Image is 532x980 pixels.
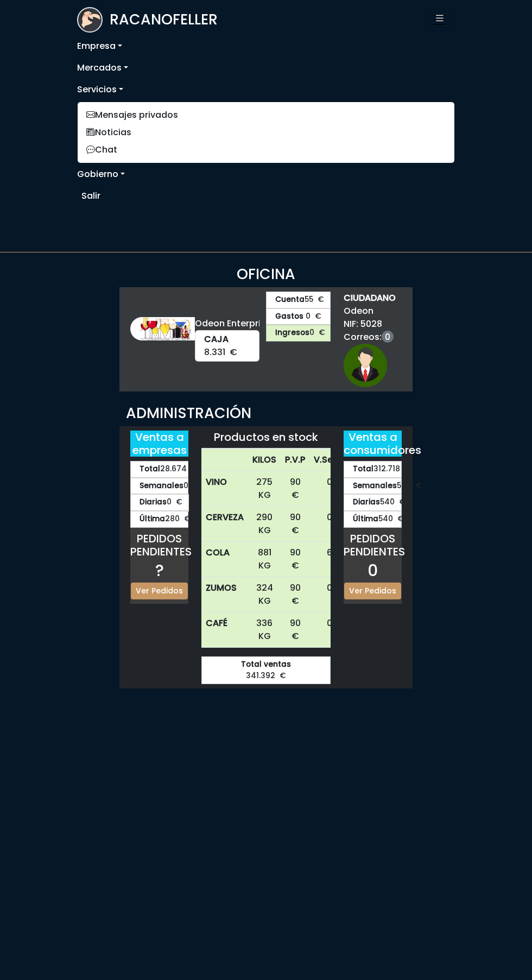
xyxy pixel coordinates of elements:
[425,9,455,31] button: Toggle navigation
[77,265,455,283] h3: OFICINA
[77,4,218,35] a: RACANOFELLER
[248,507,281,542] td: 290 KG
[344,583,401,599] a: Ver Pedidos
[77,211,331,244] iframe: Advertisement
[130,317,195,340] img: bodega.png
[130,478,188,495] div: 0 €
[77,163,455,185] a: Gobierno
[344,431,402,457] h5: Ventas a consumidores
[204,333,250,346] strong: CAJA
[78,141,454,159] a: Chat
[275,311,303,323] strong: Gastos
[130,532,188,558] h5: PEDIDOS PENDIENTES
[140,514,165,525] strong: Última
[126,404,406,422] h3: ADMINISTRACIÓN
[309,542,363,577] td: 6 Kg
[201,431,331,444] h5: Productos en stock
[248,577,281,612] td: 324 KG
[248,471,281,507] td: 275 KG
[344,511,402,528] div: 540 €
[77,79,455,100] a: Servicios
[266,292,331,308] a: Cuenta55 €
[130,461,188,478] div: 28.674 €
[281,612,309,648] td: 90 €
[275,294,305,306] strong: Cuenta
[248,449,281,471] th: KILOS
[131,583,188,599] a: Ver Pedidos
[344,331,396,344] span: Correos:
[201,656,331,684] div: 341.392 €
[130,431,188,457] h5: Ventas a empresas
[130,511,188,528] div: 280 €
[78,124,454,141] a: Noticias
[344,292,396,305] strong: CIUDADANO
[201,507,248,542] th: CERVEZA
[309,471,363,507] td: 0 Kg
[353,464,373,475] strong: Total
[201,612,248,648] th: CAFÉ
[281,577,309,612] td: 90 €
[77,35,455,57] a: Empresa
[201,471,248,507] th: VINO
[382,331,394,343] a: 0
[281,449,309,471] th: P.V.P
[195,330,259,362] div: 8.331 €
[353,480,397,492] strong: Semanales
[81,185,451,207] a: Salir
[110,11,218,28] h3: RACANOFELLER
[344,305,396,318] span: Odeon
[344,532,402,558] h5: PEDIDOS PENDIENTES
[201,542,248,577] th: COLA
[195,317,259,330] div: Odeon Enterprise
[309,449,363,471] th: V.Semana
[78,106,454,124] a: Mensajes privados
[344,318,396,331] span: NIF: 5028
[309,612,363,648] td: 0 Kg
[353,514,378,525] strong: Última
[140,497,167,508] strong: Diarias
[344,344,387,387] img: ciudadano1.png
[344,461,402,478] div: 312.718 €
[353,497,380,508] strong: Diarias
[281,471,309,507] td: 90 €
[201,577,248,612] th: ZUMOS
[368,559,378,582] span: 0
[309,577,363,612] td: 0 Kg
[248,612,281,648] td: 336 KG
[130,494,188,511] div: 0 €
[248,542,281,577] td: 881 KG
[309,507,363,542] td: 0 Kg
[281,542,309,577] td: 90 €
[78,8,102,29] img: logoracarojo.png
[266,325,331,342] a: Ingresos0 €
[281,507,309,542] td: 90 €
[275,327,309,339] strong: Ingresos
[77,57,455,79] a: Mercados
[266,308,331,325] a: Gastos0 €
[155,559,164,582] span: ?
[140,464,160,475] strong: Total
[211,659,321,671] strong: Total ventas
[140,480,183,492] strong: Semanales
[344,478,402,495] div: 540 €
[344,494,402,511] div: 540 €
